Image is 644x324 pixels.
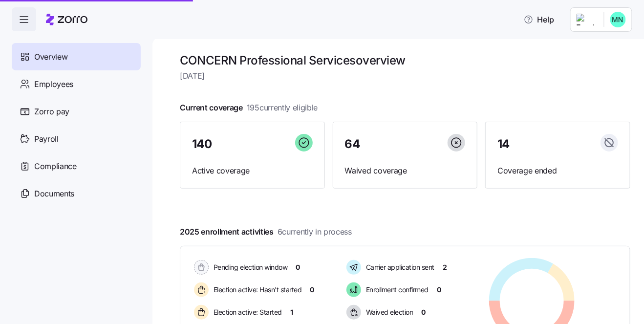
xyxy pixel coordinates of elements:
[192,165,313,177] span: Active coverage
[34,188,74,200] span: Documents
[192,138,212,150] span: 140
[516,10,562,29] button: Help
[34,160,77,173] span: Compliance
[610,12,626,27] img: b0ee0d05d7ad5b312d7e0d752ccfd4ca
[12,43,141,70] a: Overview
[12,70,141,98] a: Employees
[345,138,360,150] span: 64
[12,98,141,125] a: Zorro pay
[577,14,596,25] img: Employer logo
[345,165,466,177] span: Waived coverage
[12,125,141,152] a: Payroll
[497,138,510,150] span: 14
[524,14,555,25] span: Help
[437,285,441,295] span: 0
[34,51,67,63] span: Overview
[180,53,630,68] h1: CONCERN Professional Services overview
[34,133,59,145] span: Payroll
[34,106,69,118] span: Zorro pay
[278,226,352,238] span: 6 currently in process
[363,285,429,295] span: Enrollment confirmed
[34,78,73,90] span: Employees
[180,102,318,114] span: Current coverage
[180,70,630,82] span: [DATE]
[497,165,618,177] span: Coverage ended
[363,307,413,317] span: Waived election
[421,307,426,317] span: 0
[211,285,302,295] span: Election active: Hasn't started
[247,102,318,114] span: 195 currently eligible
[211,307,282,317] span: Election active: Started
[310,285,315,295] span: 0
[180,226,352,238] span: 2025 enrollment activities
[296,262,301,272] span: 0
[12,180,141,207] a: Documents
[12,152,141,180] a: Compliance
[443,262,447,272] span: 2
[211,262,288,272] span: Pending election window
[290,307,293,317] span: 1
[363,262,434,272] span: Carrier application sent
